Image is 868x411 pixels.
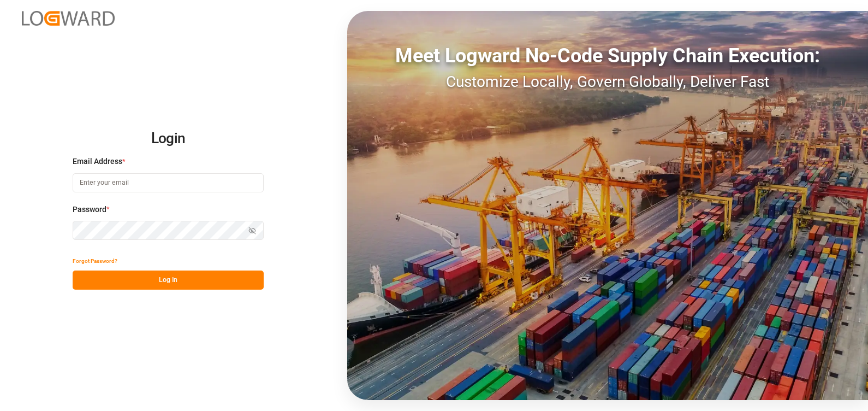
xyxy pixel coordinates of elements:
[73,121,264,156] h2: Login
[73,173,264,192] input: Enter your email
[73,204,106,215] span: Password
[22,11,115,26] img: Logward_new_orange.png
[347,41,868,71] div: Meet Logward No-Code Supply Chain Execution:
[73,251,117,271] button: Forgot Password?
[347,71,868,93] div: Customize Locally, Govern Globally, Deliver Fast
[73,271,264,290] button: Log In
[73,156,122,167] span: Email Address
